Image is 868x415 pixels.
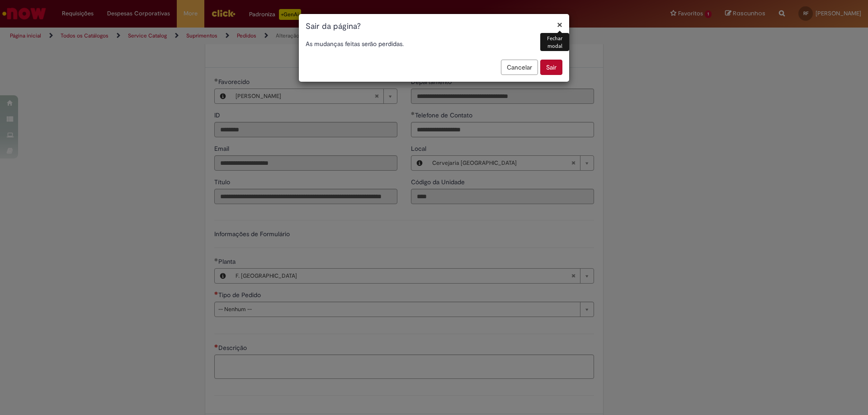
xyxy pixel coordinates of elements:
[306,21,562,33] h1: Sair da página?
[540,33,569,51] div: Fechar modal
[501,60,538,75] button: Cancelar
[306,39,562,48] p: As mudanças feitas serão perdidas.
[557,20,562,29] button: Fechar modal
[540,60,562,75] button: Sair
